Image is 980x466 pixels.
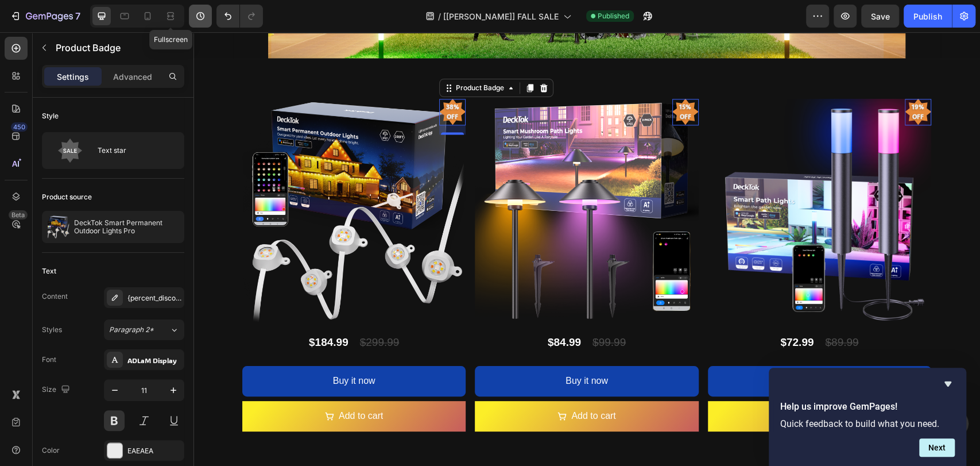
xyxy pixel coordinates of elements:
button: Add to cart [281,369,505,399]
div: $89.99 [630,299,666,321]
p: Settings [57,71,89,83]
div: Buy it now [140,341,182,357]
p: 7 [75,9,80,23]
div: Styles [42,325,62,335]
div: Help us improve GemPages! [780,377,955,457]
div: Beta [9,210,28,219]
p: DeckTok Smart Permanent Outdoor Lights Pro [74,219,180,235]
div: Add to cart [378,376,422,392]
div: Add to cart [611,376,655,392]
button: Hide survey [941,377,955,391]
div: ADLaM Display [127,355,181,365]
pre: 15% off [479,63,505,96]
pre: 19% off [711,63,738,96]
p: Quick feedback to build what you need. [780,418,955,429]
span: [[PERSON_NAME]] FALL SALE [443,10,559,22]
a: DeckTok Smart Mushroom Path Lights (2-pack) [281,67,505,290]
div: Content [42,291,68,302]
button: 7 [5,5,86,28]
button: Paragraph 2* [104,319,184,340]
button: Add to cart [49,369,272,399]
img: product feature img [47,215,69,238]
button: Save [861,5,899,28]
h2: Help us improve GemPages! [780,400,955,414]
div: {percent_discount} off [127,293,181,303]
div: Buy it now [372,341,415,357]
div: Publish [913,10,942,22]
div: Font [42,355,56,365]
button: Buy it now [514,334,738,364]
div: $99.99 [398,299,433,321]
div: Add to cart [145,376,189,392]
div: Size [42,382,72,398]
button: Next question [919,438,955,457]
div: EAEAEA [127,446,181,456]
span: / [438,10,441,22]
button: Publish [904,5,952,28]
div: $72.99 [586,299,621,321]
div: Text [42,266,56,276]
p: Product Badge [56,41,180,55]
div: Style [42,111,59,121]
div: $184.99 [114,299,156,321]
div: Buy it now [605,341,647,357]
div: $299.99 [165,299,207,321]
div: 450 [11,122,28,132]
iframe: To enrich screen reader interactions, please activate Accessibility in Grammarly extension settings [193,32,980,466]
button: Buy it now [49,334,272,364]
div: Product Badge [260,51,313,61]
span: Published [598,11,629,21]
div: Text star [98,137,168,164]
span: Paragraph 2* [109,325,154,335]
div: Color [42,445,60,456]
span: Save [871,11,890,21]
div: Undo/Redo [216,5,263,28]
p: Advanced [113,71,152,83]
pre: 38% off [246,63,272,96]
a: DeckTok Smart Outdoor Pathway Lights (2-pack) [514,67,738,290]
div: Product source [42,192,92,202]
button: Add to cart [514,369,738,399]
button: Buy it now [281,334,505,364]
div: $84.99 [353,299,389,321]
